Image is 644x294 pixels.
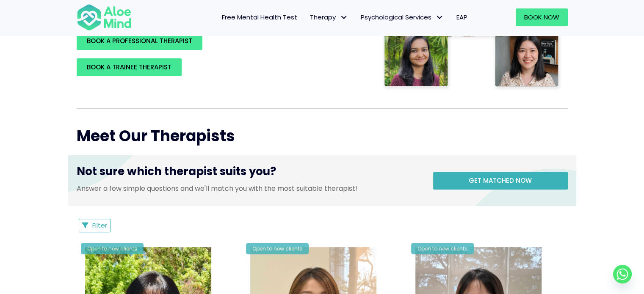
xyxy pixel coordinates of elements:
[354,8,450,26] a: Psychological ServicesPsychological Services: submenu
[450,8,474,26] a: EAP
[77,164,420,183] h3: Not sure which therapist suits you?
[79,219,111,232] button: Filter Listings
[411,243,474,254] div: Open to new clients
[92,221,107,230] span: Filter
[613,265,632,283] a: Whatsapp
[433,172,568,190] a: Get matched now
[77,3,132,31] img: Aloe mind Logo
[77,125,235,147] span: Meet Our Therapists
[143,8,474,26] nav: Menu
[246,243,309,254] div: Open to new clients
[77,32,202,50] a: BOOK A PROFESSIONAL THERAPIST
[87,36,192,45] span: BOOK A PROFESSIONAL THERAPIST
[77,58,182,76] a: BOOK A TRAINEE THERAPIST
[216,8,304,26] a: Free Mental Health Test
[516,8,568,26] a: Book Now
[81,243,144,254] div: Open to new clients
[222,13,297,22] span: Free Mental Health Test
[310,13,348,22] span: Therapy
[456,13,467,22] span: EAP
[77,184,420,193] p: Answer a few simple questions and we'll match you with the most suitable therapist!
[304,8,354,26] a: TherapyTherapy: submenu
[361,13,444,22] span: Psychological Services
[338,11,350,24] span: Therapy: submenu
[434,11,446,24] span: Psychological Services: submenu
[87,63,171,71] span: BOOK A TRAINEE THERAPIST
[524,13,559,22] span: Book Now
[469,176,532,185] span: Get matched now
